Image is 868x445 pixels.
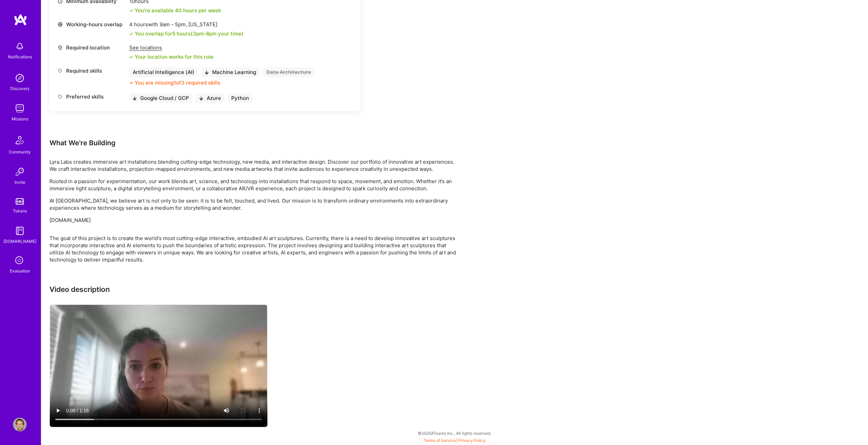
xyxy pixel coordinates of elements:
div: Azure [196,93,224,103]
a: Privacy Policy [458,438,486,443]
a: User Avatar [11,418,28,431]
p: [DOMAIN_NAME] [49,217,459,224]
div: Invite [15,179,25,186]
span: | [424,438,486,443]
i: icon Check [129,32,133,36]
h3: Video description [49,285,459,294]
p: Rooted in a passion for experimentation, our work blends art, science, and technology into instal... [49,178,459,192]
img: teamwork [13,102,27,115]
img: logo [14,14,27,26]
p: Lyra Labs creates immersive art installations blending cutting-edge technology, new media, and in... [49,158,459,173]
div: See locations [129,44,214,51]
span: 9am - 5pm , [158,21,188,28]
div: You are missing 1 of 3 required skills [135,79,220,86]
div: Notifications [8,53,32,60]
i: icon Check [129,9,133,13]
div: 4 hours with [US_STATE] [129,21,244,28]
a: Terms of Service [424,438,456,443]
div: Tokens [13,207,27,214]
i: icon Check [129,55,133,59]
div: The goal of this project is to create the world's most cutting-edge interactive, embodied AI art ... [49,235,459,263]
i: icon BlackArrowDown [199,97,203,101]
img: discovery [13,71,27,85]
img: Community [12,132,28,148]
i: icon World [58,22,63,27]
div: Machine Learning [201,67,260,77]
div: Your location works for this role [129,53,214,60]
i: icon BlackArrowDown [205,71,209,75]
i: icon Tag [58,68,63,73]
div: [DOMAIN_NAME] [3,238,36,245]
div: Discovery [10,85,30,92]
div: Artificial Intelligence (AI) [129,67,198,77]
i: icon Location [58,45,63,50]
div: Missions [12,115,28,122]
i: icon CloseOrange [129,81,133,85]
div: Required location [58,44,126,51]
div: © 2025 ATeams Inc., All rights reserved. [41,425,868,442]
div: Required skills [58,67,126,74]
div: What We're Building [49,138,459,147]
img: Invite [13,165,27,179]
div: Evaluation [10,267,30,275]
img: tokens [16,198,24,205]
div: Google Cloud / GCP [129,93,192,103]
div: Community [9,148,31,155]
img: User Avatar [13,418,27,431]
i: icon BlackArrowDown [133,97,137,101]
div: Preferred skills [58,93,126,100]
div: You overlap for 5 hours ( your time) [135,30,244,37]
div: Working-hours overlap [58,21,126,28]
div: Data Architecture [263,67,314,77]
p: At [GEOGRAPHIC_DATA], we believe art is not only to be seen: it is to be felt, touched, and lived... [49,197,459,211]
div: Python [228,93,252,103]
div: You're available 40 hours per week [129,7,221,14]
span: 3pm - 8pm [193,30,217,37]
img: guide book [13,224,27,238]
img: bell [13,40,27,53]
i: icon SelectionTeam [13,254,26,267]
i: icon Tag [58,94,63,99]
